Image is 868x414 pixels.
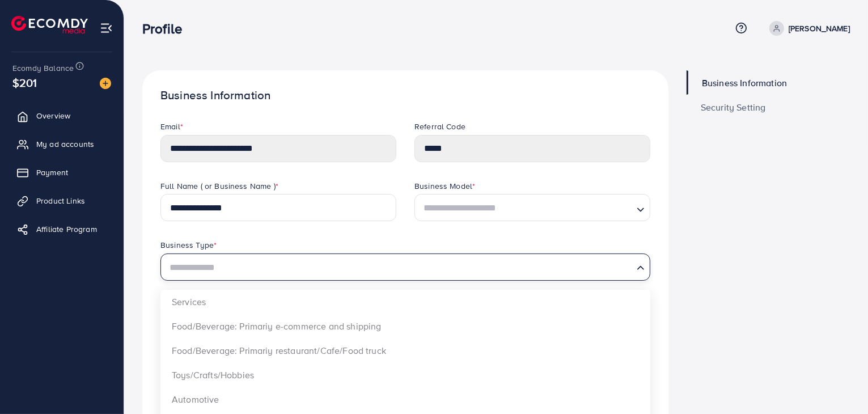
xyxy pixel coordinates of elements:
[9,133,115,155] a: My ad accounts
[702,78,787,87] span: Business Information
[9,218,115,240] a: Affiliate Program
[160,290,650,314] li: Services
[160,387,650,412] li: Automotive
[36,195,85,206] span: Product Links
[414,121,465,132] label: Referral Code
[701,103,766,112] span: Security Setting
[36,167,68,178] span: Payment
[36,223,97,235] span: Affiliate Program
[765,21,850,36] a: [PERSON_NAME]
[12,62,74,74] span: Ecomdy Balance
[414,194,650,221] div: Search for option
[9,161,115,184] a: Payment
[11,16,88,33] img: logo
[160,339,650,363] li: Food/Beverage: Primariy restaurant/Cafe/Food truck
[160,363,650,387] li: Toys/Crafts/Hobbies
[160,121,183,132] label: Email
[414,180,475,192] label: Business Model
[36,110,70,121] span: Overview
[160,88,650,103] h1: Business Information
[160,314,650,339] li: Food/Beverage: Primariy e-commerce and shipping
[12,74,37,91] span: $201
[160,254,650,281] div: Search for option
[142,20,191,37] h3: Profile
[160,239,217,251] label: Business Type
[789,22,850,35] p: [PERSON_NAME]
[36,138,94,150] span: My ad accounts
[100,22,113,35] img: menu
[420,200,632,217] input: Search for option
[100,78,111,89] img: image
[160,180,278,192] label: Full Name ( or Business Name )
[9,189,115,212] a: Product Links
[166,259,632,277] input: Search for option
[9,104,115,127] a: Overview
[820,363,859,405] iframe: Chat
